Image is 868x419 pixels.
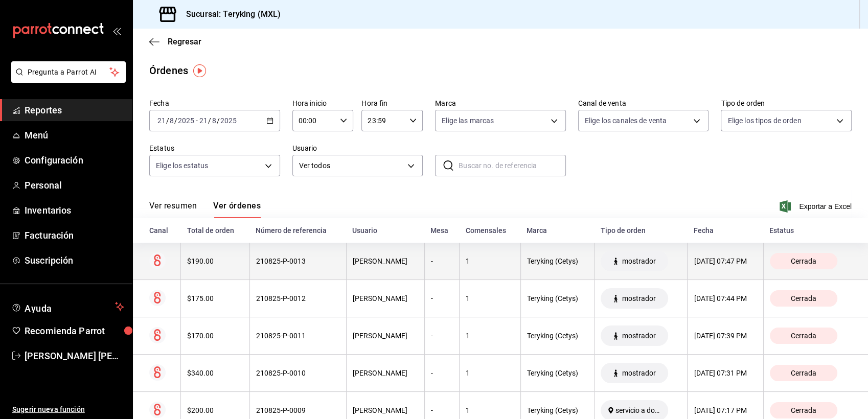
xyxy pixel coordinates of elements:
div: 1 [466,369,514,377]
span: mostrador [618,369,659,377]
span: Pregunta a Parrot AI [28,67,110,78]
span: [PERSON_NAME] [PERSON_NAME] [25,349,124,363]
div: 210825-P-0009 [256,406,340,414]
div: Teryking (Cetys) [527,294,588,302]
div: Teryking (Cetys) [527,257,588,265]
span: Sugerir nueva función [12,404,124,415]
div: [DATE] 07:39 PM [694,332,757,340]
button: Regresar [149,37,201,46]
span: Cerrada [787,294,820,302]
span: mostrador [618,294,659,302]
div: [DATE] 07:47 PM [694,257,757,265]
button: Exportar a Excel [782,200,852,213]
span: / [217,117,220,125]
div: $190.00 [187,257,243,265]
span: Cerrada [787,369,820,377]
span: mostrador [618,257,659,265]
div: - [431,294,453,302]
input: -- [212,117,217,125]
a: Pregunta a Parrot AI [7,74,126,85]
div: [PERSON_NAME] [353,332,418,340]
div: - [431,257,453,265]
span: Elige los estatus [156,160,208,171]
div: Marca [527,226,588,235]
label: Marca [435,100,566,107]
span: Menú [25,128,124,142]
div: Tipo de orden [601,226,681,235]
input: ---- [177,117,195,125]
span: Cerrada [787,332,820,340]
label: Canal de venta [578,100,709,107]
div: - [431,332,453,340]
div: Canal [149,226,175,235]
div: Comensales [466,226,514,235]
div: [PERSON_NAME] [353,257,418,265]
div: [PERSON_NAME] [353,369,418,377]
div: 210825-P-0011 [256,332,340,340]
span: Personal [25,178,124,192]
label: Fecha [149,100,280,107]
div: - [431,369,453,377]
span: Reportes [25,103,124,117]
div: $200.00 [187,406,243,414]
span: mostrador [618,332,659,340]
span: Inventarios [25,203,124,217]
span: Elige los canales de venta [585,115,667,126]
input: -- [169,117,174,125]
div: Teryking (Cetys) [527,406,588,414]
span: Ver todos [299,160,404,171]
label: Hora fin [361,100,423,107]
div: - [431,406,453,414]
div: [DATE] 07:44 PM [694,294,757,302]
div: Teryking (Cetys) [527,332,588,340]
div: $170.00 [187,332,243,340]
div: 1 [466,406,514,414]
div: [PERSON_NAME] [353,406,418,414]
label: Usuario [292,145,423,152]
span: Cerrada [787,257,820,265]
input: -- [199,117,208,125]
div: Órdenes [149,63,188,78]
span: Facturación [25,228,124,242]
span: - [196,117,198,125]
span: Ayuda [25,300,111,313]
div: [DATE] 07:17 PM [694,406,757,414]
div: 210825-P-0013 [256,257,340,265]
div: $175.00 [187,294,243,302]
input: Buscar no. de referencia [459,155,566,176]
span: / [166,117,169,125]
div: Teryking (Cetys) [527,369,588,377]
label: Tipo de orden [721,100,852,107]
button: open_drawer_menu [112,27,121,35]
div: Número de referencia [256,226,340,235]
span: Configuración [25,153,124,167]
button: Ver órdenes [213,201,261,218]
span: Suscripción [25,253,124,267]
input: ---- [220,117,237,125]
span: Elige las marcas [442,115,494,126]
span: / [208,117,211,125]
div: 210825-P-0012 [256,294,340,302]
div: Total de orden [187,226,243,235]
div: 210825-P-0010 [256,369,340,377]
img: Tooltip marker [193,64,206,77]
label: Hora inicio [292,100,354,107]
div: 1 [466,257,514,265]
div: navigation tabs [149,201,261,218]
div: 1 [466,294,514,302]
div: Estatus [769,226,852,235]
span: Elige los tipos de orden [727,115,801,126]
span: servicio a domicilio [611,406,665,414]
div: $340.00 [187,369,243,377]
div: Mesa [430,226,453,235]
button: Ver resumen [149,201,197,218]
span: / [174,117,177,125]
div: [DATE] 07:31 PM [694,369,757,377]
div: 1 [466,332,514,340]
div: [PERSON_NAME] [353,294,418,302]
span: Cerrada [787,406,820,414]
button: Pregunta a Parrot AI [11,61,126,83]
label: Estatus [149,145,280,152]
